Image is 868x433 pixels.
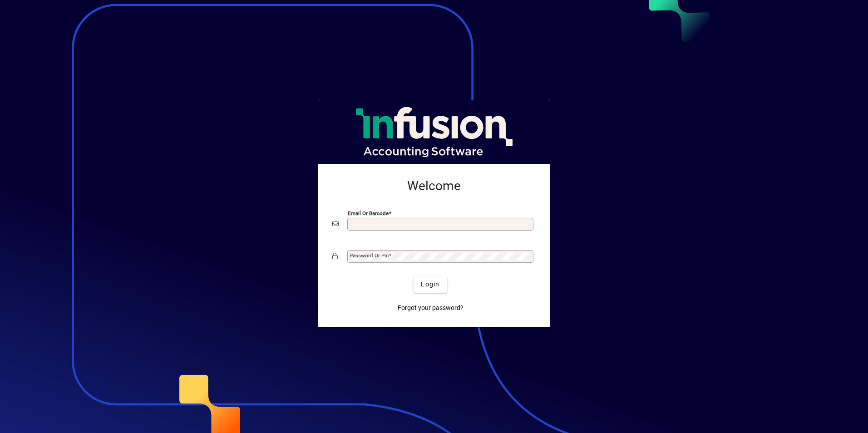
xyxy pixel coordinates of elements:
mat-label: Email or Barcode [348,210,389,216]
button: Login [414,276,447,293]
h2: Welcome [332,178,536,194]
a: Forgot your password? [394,300,467,316]
mat-label: Password or Pin [350,252,389,259]
span: Login [421,280,439,289]
span: Forgot your password? [398,303,464,313]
